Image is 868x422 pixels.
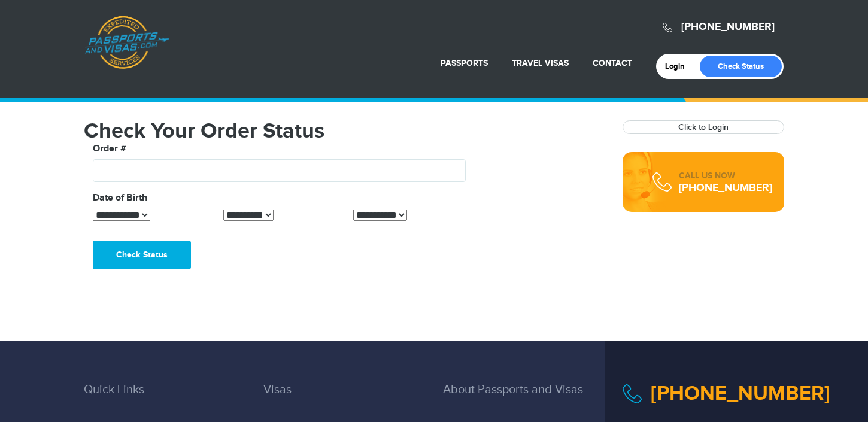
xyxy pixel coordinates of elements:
[651,381,830,406] a: [PHONE_NUMBER]
[678,122,729,132] a: Click to Login
[84,16,169,69] a: Passports & [DOMAIN_NAME]
[93,142,126,156] label: Order #
[441,58,488,68] a: Passports
[84,120,605,142] h1: Check Your Order Status
[512,58,569,68] a: Travel Visas
[700,56,782,77] a: Check Status
[443,383,605,414] h3: About Passports and Visas
[93,241,191,269] button: Check Status
[679,170,772,182] div: CALL US NOW
[681,20,775,34] a: [PHONE_NUMBER]
[665,62,693,71] a: Login
[593,58,632,68] a: Contact
[84,383,245,414] h3: Quick Links
[679,182,772,194] div: [PHONE_NUMBER]
[263,383,425,414] h3: Visas
[93,191,147,205] label: Date of Birth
